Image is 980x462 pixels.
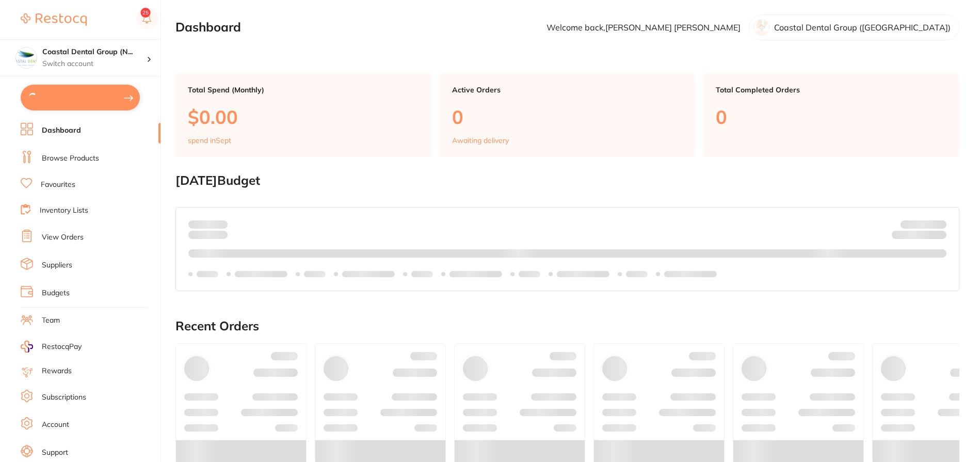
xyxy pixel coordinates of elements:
span: RestocqPay [42,342,82,352]
p: Labels extended [664,270,717,278]
p: Total Completed Orders [716,86,947,94]
a: Favourites [41,180,75,190]
a: Suppliers [42,260,72,270]
p: Labels [626,270,648,278]
p: Labels [197,270,218,278]
p: Budget: [901,220,946,228]
p: Labels [519,270,540,278]
p: Welcome back, [PERSON_NAME] [PERSON_NAME] [547,23,741,32]
p: Labels [411,270,433,278]
p: Labels extended [342,270,395,278]
a: Team [42,315,60,326]
a: Rewards [42,366,72,376]
a: Inventory Lists [40,205,88,216]
p: Switch account [42,59,147,69]
p: Total Spend (Monthly) [188,86,419,94]
a: RestocqPay [21,341,82,353]
a: Subscriptions [42,392,86,403]
p: 0 [716,106,947,128]
a: Restocq Logo [21,8,87,31]
img: Coastal Dental Group (Newcastle) [16,47,37,68]
p: Coastal Dental Group ([GEOGRAPHIC_DATA]) [774,23,951,32]
strong: $0.00 [928,232,946,242]
a: Dashboard [42,125,81,136]
p: Labels extended [557,270,609,278]
a: Total Completed Orders0 [703,73,959,157]
a: Total Spend (Monthly)$0.00spend inSept [175,73,431,157]
a: Browse Products [42,153,99,164]
h2: Recent Orders [175,319,959,333]
p: Labels extended [235,270,287,278]
a: Support [42,448,68,458]
strong: $NaN [926,219,946,229]
p: Labels [304,270,326,278]
a: Budgets [42,288,70,298]
p: Spent: [188,220,228,228]
h2: Dashboard [175,20,241,35]
p: Awaiting delivery [452,136,509,145]
h4: Coastal Dental Group (Newcastle) [42,47,147,57]
p: spend in Sept [188,136,231,145]
p: $0.00 [188,106,419,128]
a: Active Orders0Awaiting delivery [440,73,696,157]
p: 0 [452,106,683,128]
a: Account [42,420,69,430]
h2: [DATE] Budget [175,173,959,188]
p: Active Orders [452,86,683,94]
p: Labels extended [449,270,502,278]
a: View Orders [42,232,84,243]
strong: $0.00 [210,219,228,229]
img: Restocq Logo [21,13,87,26]
p: month [188,229,228,241]
p: Remaining: [892,229,946,241]
img: RestocqPay [21,341,33,353]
